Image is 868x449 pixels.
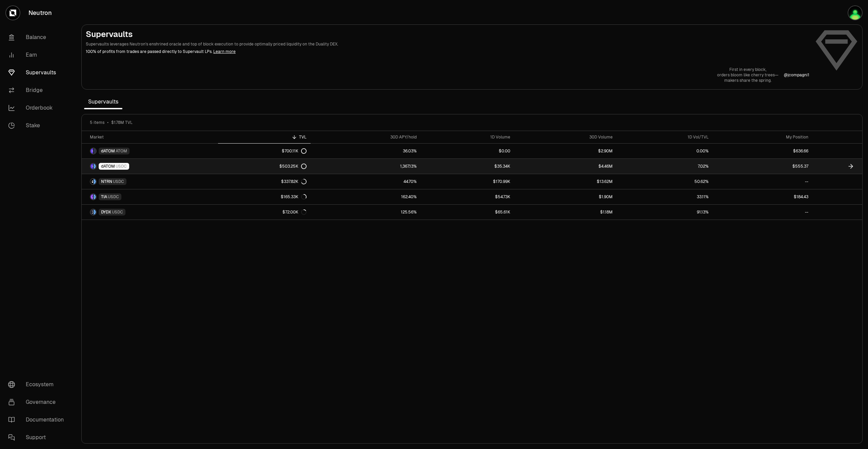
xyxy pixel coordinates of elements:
[218,189,311,204] a: $165.33K
[617,159,713,174] a: 7.02%
[84,95,122,109] span: Supervaults
[94,209,96,215] img: USDC Logo
[94,179,96,184] img: USDC Logo
[101,164,115,169] span: dATOM
[421,144,514,158] a: $0.00
[617,189,713,204] a: 33.11%
[94,164,96,169] img: USDC Logo
[282,209,307,215] div: $72.00K
[279,164,307,169] div: $503.25K
[82,189,218,204] a: TIA LogoUSDC LogoTIAUSDC
[94,148,96,154] img: ATOM Logo
[3,64,73,81] a: Supervaults
[713,205,812,220] a: --
[213,49,236,54] a: Learn more
[717,78,778,83] p: makers share the spring.
[617,205,713,220] a: 91.13%
[3,81,73,99] a: Bridge
[514,144,617,158] a: $2.90M
[3,46,73,64] a: Earn
[281,179,307,184] div: $337.82K
[86,49,809,55] p: 100% of profits from trades are passed directly to Supervault LPs.
[713,174,812,189] a: --
[425,134,510,140] div: 1D Volume
[218,174,311,189] a: $337.82K
[101,179,112,184] span: NTRN
[222,134,307,140] div: TVL
[3,117,73,134] a: Stake
[282,148,307,154] div: $700.11K
[3,376,73,393] a: Ecosystem
[518,134,613,140] div: 30D Volume
[218,159,311,174] a: $503.25K
[713,189,812,204] a: $184.43
[90,134,214,140] div: Market
[218,205,311,220] a: $72.00K
[514,174,617,189] a: $13.62M
[112,209,123,215] span: USDC
[3,411,73,429] a: Documentation
[101,194,107,200] span: TIA
[111,120,133,125] span: $1.78M TVL
[514,205,617,220] a: $1.18M
[421,205,514,220] a: $65.61K
[717,67,778,83] a: First in every block,orders bloom like cherry trees—makers share the spring.
[311,205,421,220] a: 125.56%
[91,148,93,154] img: dATOM Logo
[91,209,93,215] img: DYDX Logo
[82,144,218,158] a: dATOM LogoATOM LogodATOMATOM
[281,194,307,200] div: $165.33K
[311,189,421,204] a: 162.40%
[3,29,73,46] a: Balance
[91,179,93,184] img: NTRN Logo
[421,174,514,189] a: $170.99K
[91,194,93,200] img: TIA Logo
[617,144,713,158] a: 0.00%
[82,174,218,189] a: NTRN LogoUSDC LogoNTRNUSDC
[94,194,96,200] img: USDC Logo
[717,72,778,78] p: orders bloom like cherry trees—
[514,189,617,204] a: $1.90M
[717,134,808,140] div: My Position
[514,159,617,174] a: $4.46M
[713,159,812,174] a: $555.37
[86,29,809,40] h2: Supervaults
[713,144,812,158] a: $636.66
[3,393,73,411] a: Governance
[311,144,421,158] a: 36.03%
[621,134,709,140] div: 1D Vol/TVL
[848,6,862,20] img: portefeuilleterra
[421,159,514,174] a: $35.34K
[82,159,218,174] a: dATOM LogoUSDC LogodATOMUSDC
[113,179,124,184] span: USDC
[218,144,311,158] a: $700.11K
[116,148,127,154] span: ATOM
[101,209,111,215] span: DYDX
[86,41,809,47] p: Supervaults leverages Neutron's enshrined oracle and top of block execution to provide optimally ...
[108,194,119,200] span: USDC
[82,205,218,220] a: DYDX LogoUSDC LogoDYDXUSDC
[101,148,115,154] span: dATOM
[784,72,809,78] a: @jcompagni1
[617,174,713,189] a: 50.62%
[90,120,104,125] span: 5 items
[116,164,127,169] span: USDC
[311,159,421,174] a: 1,367.13%
[311,174,421,189] a: 44.70%
[315,134,417,140] div: 30D APY/hold
[3,429,73,446] a: Support
[421,189,514,204] a: $54.73K
[91,164,93,169] img: dATOM Logo
[717,67,778,72] p: First in every block,
[3,99,73,117] a: Orderbook
[784,72,809,78] p: @ jcompagni1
